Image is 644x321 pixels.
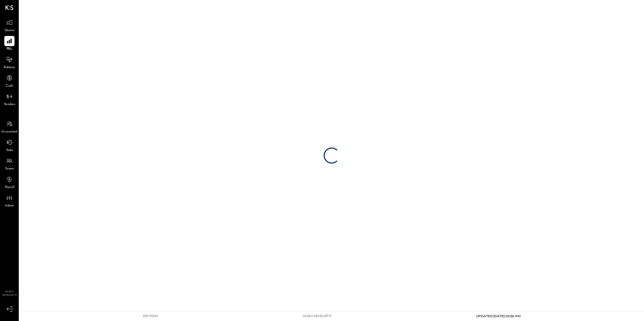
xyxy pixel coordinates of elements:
[0,174,19,190] a: Payroll
[5,185,14,190] span: Payroll
[0,17,19,33] a: Queue
[476,314,521,318] span: UPDATED: [DATE] 02:56 PM
[5,167,14,171] span: Teams
[0,193,19,208] a: Admin
[143,314,158,318] div: 200 items
[0,137,19,153] a: Tasks
[0,91,19,107] a: Vendors
[4,102,15,107] span: Vendors
[0,119,19,134] a: Accountant
[0,54,19,70] a: Balance
[6,148,13,153] span: Tasks
[0,156,19,171] a: Teams
[6,84,13,88] span: Cash
[0,73,19,88] a: Cash
[6,47,13,51] span: P&L
[1,130,18,134] span: Accountant
[5,204,14,208] span: Admin
[5,28,14,33] span: Queue
[0,36,19,51] a: P&L
[303,314,331,318] div: v 4.33.0-develop.17
[4,65,15,70] span: Balance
